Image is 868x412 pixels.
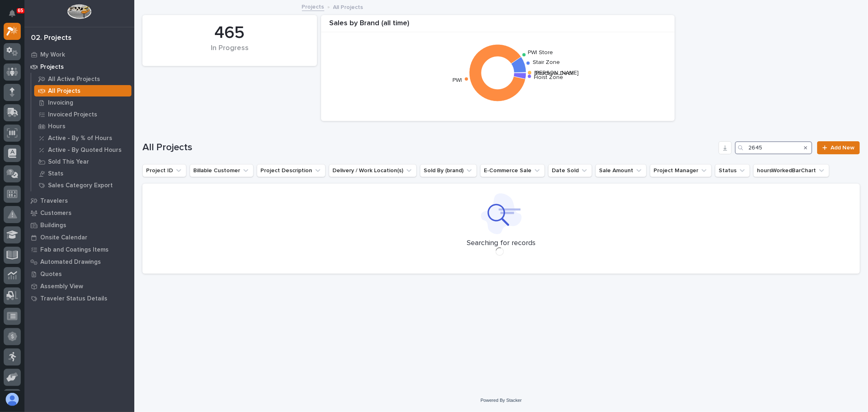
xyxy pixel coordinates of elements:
button: Project Manager [650,164,712,177]
text: Structural Deck [534,70,573,76]
p: Stats [48,170,63,178]
a: My Work [24,48,134,61]
p: 65 [18,8,23,13]
img: Workspace Logo [67,4,91,19]
p: Assembly View [40,283,83,290]
a: All Active Projects [31,73,134,85]
a: Quotes [24,268,134,280]
div: 02. Projects [31,34,72,43]
button: Notifications [4,5,21,22]
h1: All Projects [142,142,715,153]
button: Date Sold [548,164,592,177]
div: In Progress [156,44,303,61]
text: PWI Store [528,50,553,55]
p: Traveler Status Details [40,295,107,302]
a: Hours [31,121,134,132]
a: Assembly View [24,280,134,292]
span: Add New [831,145,855,151]
a: Sold This Year [31,156,134,167]
a: Automated Drawings [24,256,134,268]
input: Search [735,141,812,154]
p: Onsite Calendar [40,234,87,241]
a: Fab and Coatings Items [24,243,134,256]
a: Invoicing [31,97,134,108]
a: Customers [24,207,134,219]
p: Automated Drawings [40,259,101,266]
p: My Work [40,51,65,59]
p: Customers [40,210,72,217]
p: Active - By % of Hours [48,135,112,142]
button: Delivery / Work Location(s) [329,164,417,177]
a: Sales Category Export [31,180,134,191]
text: Stair Zone [533,59,560,65]
p: Fab and Coatings Items [40,246,109,254]
a: Onsite Calendar [24,231,134,243]
a: Stats [31,168,134,179]
a: Projects [302,2,324,11]
p: All Active Projects [48,76,100,83]
button: users-avatar [4,391,21,408]
button: Billable Customer [190,164,254,177]
p: All Projects [333,2,363,11]
a: All Projects [31,85,134,96]
a: Buildings [24,219,134,231]
p: Searching for records [467,239,536,248]
text: Hoist Zone [534,75,564,80]
div: 465 [156,23,303,43]
button: Project Description [257,164,326,177]
a: Traveler Status Details [24,292,134,305]
p: Travelers [40,197,68,205]
a: Travelers [24,195,134,207]
button: Sale Amount [595,164,647,177]
p: All Projects [48,88,81,95]
p: Hours [48,123,66,130]
p: Invoiced Projects [48,111,97,118]
p: Quotes [40,271,62,278]
div: Notifications65 [10,10,21,23]
text: [PERSON_NAME] [534,70,579,76]
a: Invoiced Projects [31,109,134,120]
p: Sold This Year [48,158,89,166]
a: Powered By Stacker [481,398,522,403]
button: Project ID [142,164,186,177]
p: Projects [40,64,64,71]
a: Active - By Quoted Hours [31,144,134,156]
text: PWI [453,78,462,83]
button: Status [715,164,750,177]
div: Sales by Brand (all time) [321,19,675,33]
a: Add New [817,141,860,154]
p: Active - By Quoted Hours [48,147,122,154]
p: Buildings [40,222,66,229]
p: Invoicing [48,99,73,107]
button: hoursWorkedBarChart [753,164,829,177]
button: E-Commerce Sale [480,164,545,177]
a: Projects [24,61,134,73]
a: Active - By % of Hours [31,132,134,144]
button: Sold By (brand) [420,164,477,177]
p: Sales Category Export [48,182,113,189]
